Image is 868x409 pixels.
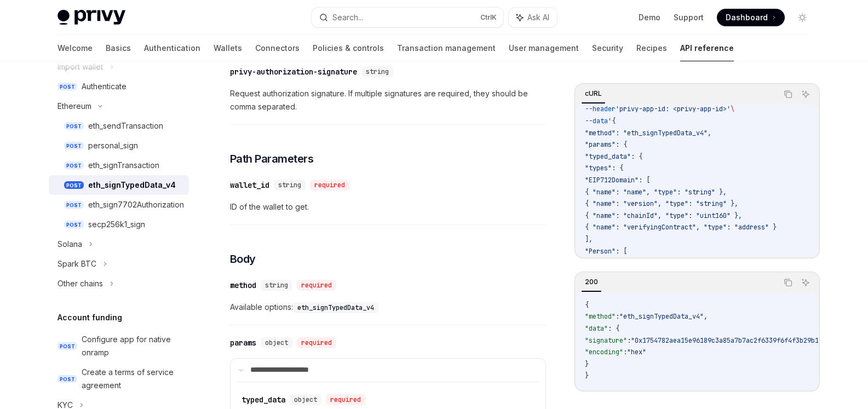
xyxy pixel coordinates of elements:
[509,8,557,27] button: Ask AI
[798,275,813,290] button: Ask AI
[798,87,813,101] button: Ask AI
[585,348,623,356] span: "encoding"
[64,162,84,170] span: POST
[781,275,795,290] button: Copy the contents from the code block
[326,394,365,405] div: required
[585,324,608,333] span: "data"
[397,35,496,61] a: Transaction management
[585,140,627,149] span: "params": {
[49,155,189,175] a: POSTeth_signTransaction
[230,180,269,191] div: wallet_id
[608,117,616,125] span: '{
[49,362,189,395] a: POSTCreate a terms of service agreement
[64,122,84,130] span: POST
[230,151,314,166] span: Path Parameters
[527,12,549,23] span: Ask AI
[704,312,708,321] span: ,
[88,139,138,152] div: personal_sign
[297,337,336,348] div: required
[627,348,646,356] span: "hex"
[293,302,378,313] code: eth_signTypedData_v4
[88,119,163,133] div: eth_sendTransaction
[64,221,84,229] span: POST
[585,152,642,161] span: "typed_data": {
[58,35,93,61] a: Welcome
[585,312,616,321] span: "method"
[58,83,77,91] span: POST
[58,277,103,290] div: Other chains
[64,201,84,209] span: POST
[49,116,189,136] a: POSTeth_sendTransaction
[585,105,616,113] span: --header
[58,10,125,25] img: light logo
[585,235,593,244] span: ],
[585,301,589,309] span: {
[230,280,256,291] div: method
[88,178,176,192] div: eth_signTypedData_v4
[58,257,96,270] div: Spark BTC
[82,80,127,93] div: Authenticate
[58,375,77,383] span: POST
[230,87,546,113] span: Request authorization signature. If multiple signatures are required, they should be comma separa...
[585,129,711,137] span: "method": "eth_signTypedData_v4",
[585,188,727,197] span: { "name": "name", "type": "string" },
[585,360,589,368] span: }
[509,35,579,61] a: User management
[585,176,650,185] span: "EIP712Domain": [
[674,12,704,23] a: Support
[214,35,242,61] a: Wallets
[88,218,145,231] div: secp256k1_sign
[794,9,811,26] button: Toggle dark mode
[616,312,619,321] span: :
[230,200,546,214] span: ID of the wallet to get.
[366,67,389,76] span: string
[726,12,768,23] span: Dashboard
[230,251,256,267] span: Body
[49,175,189,195] a: POSTeth_signTypedData_v4
[49,136,189,155] a: POSTpersonal_sign
[639,12,660,23] a: Demo
[82,366,182,392] div: Create a terms of service agreement
[230,66,357,77] div: privy-authorization-signature
[88,159,159,172] div: eth_signTransaction
[49,77,189,96] a: POSTAuthenticate
[585,223,777,232] span: { "name": "verifyingContract", "type": "address" }
[313,35,384,61] a: Policies & controls
[64,142,84,150] span: POST
[582,275,601,289] div: 200
[585,164,623,172] span: "types": {
[64,181,84,189] span: POST
[731,105,734,113] span: \
[717,9,785,26] a: Dashboard
[297,280,336,291] div: required
[144,35,200,61] a: Authentication
[636,35,667,61] a: Recipes
[310,180,349,191] div: required
[82,333,182,359] div: Configure app for native onramp
[582,87,605,100] div: cURL
[49,195,189,215] a: POSTeth_sign7702Authorization
[312,8,503,27] button: Search...CtrlK
[480,13,497,22] span: Ctrl K
[616,105,731,113] span: 'privy-app-id: <privy-app-id>'
[585,199,738,208] span: { "name": "version", "type": "string" },
[585,117,608,125] span: --data
[781,87,795,101] button: Copy the contents from the code block
[230,337,256,348] div: params
[230,301,546,314] span: Available options:
[585,247,627,256] span: "Person": [
[242,394,285,405] div: typed_data
[58,238,82,251] div: Solana
[49,330,189,362] a: POSTConfigure app for native onramp
[608,324,619,333] span: : {
[58,342,77,350] span: POST
[255,35,300,61] a: Connectors
[627,336,631,345] span: :
[278,181,301,189] span: string
[332,11,363,24] div: Search...
[265,338,288,347] span: object
[585,336,627,345] span: "signature"
[619,312,704,321] span: "eth_signTypedData_v4"
[106,35,131,61] a: Basics
[592,35,623,61] a: Security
